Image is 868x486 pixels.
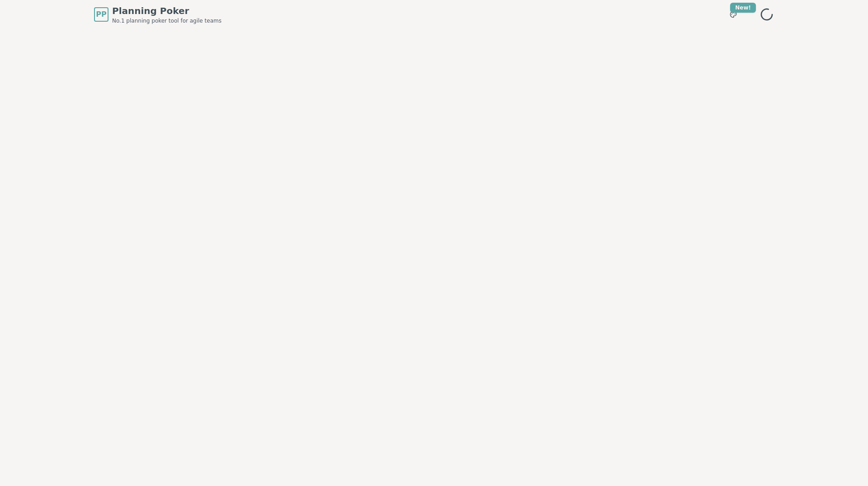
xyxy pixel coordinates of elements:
span: Planning Poker [112,5,222,17]
button: New! [725,6,741,23]
div: New! [730,3,756,13]
span: No.1 planning poker tool for agile teams [112,17,222,24]
span: PP [96,9,106,20]
a: PPPlanning PokerNo.1 planning poker tool for agile teams [94,5,222,24]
